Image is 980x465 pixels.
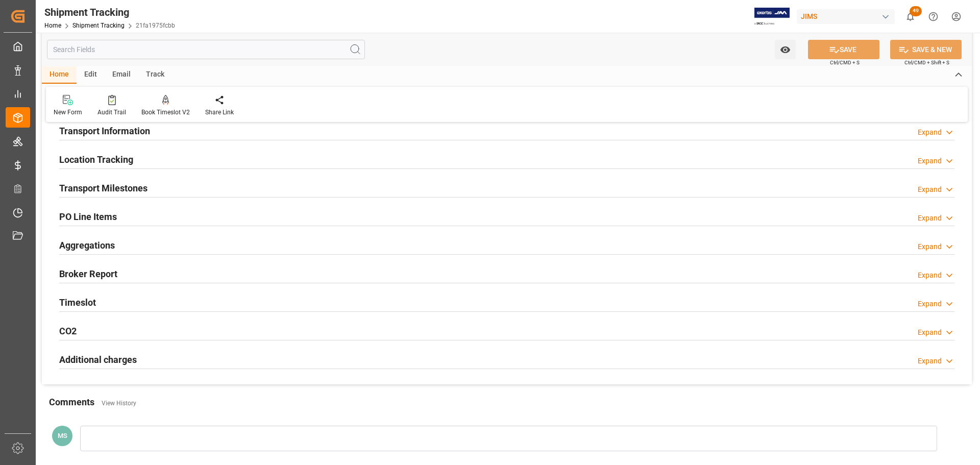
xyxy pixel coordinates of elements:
h2: Broker Report [59,267,117,281]
h2: Transport Information [59,124,150,138]
div: Email [105,66,138,84]
button: show 49 new notifications [899,5,922,28]
div: Expand [918,356,942,366]
div: Expand [918,213,942,224]
h2: Additional charges [59,353,137,366]
h2: Transport Milestones [59,181,148,195]
button: SAVE & NEW [890,40,962,59]
input: Search Fields [47,40,365,59]
div: Expand [918,184,942,195]
button: JIMS [797,7,899,26]
button: open menu [775,40,796,59]
div: Expand [918,327,942,338]
span: 49 [910,6,922,16]
h2: Comments [49,395,94,409]
div: JIMS [797,9,895,24]
a: Shipment Tracking [72,22,125,29]
div: Edit [77,66,105,84]
div: Audit Trail [97,108,126,117]
div: Expand [918,156,942,166]
div: Expand [918,127,942,138]
h2: CO2 [59,324,77,338]
span: MS [58,432,67,439]
h2: Timeslot [59,296,96,309]
div: Expand [918,299,942,309]
div: Expand [918,270,942,281]
h2: Location Tracking [59,153,133,166]
div: Shipment Tracking [44,5,175,20]
div: Track [138,66,172,84]
div: Share Link [205,108,234,117]
h2: Aggregations [59,238,115,252]
a: View History [102,400,136,407]
div: Expand [918,241,942,252]
div: Home [42,66,77,84]
a: Home [44,22,61,29]
button: SAVE [808,40,879,59]
div: New Form [54,108,82,117]
img: Exertis%20JAM%20-%20Email%20Logo.jpg_1722504956.jpg [754,8,790,26]
span: Ctrl/CMD + S [830,59,860,66]
span: Ctrl/CMD + Shift + S [904,59,949,66]
h2: PO Line Items [59,210,117,224]
button: Help Center [922,5,945,28]
div: Book Timeslot V2 [141,108,190,117]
